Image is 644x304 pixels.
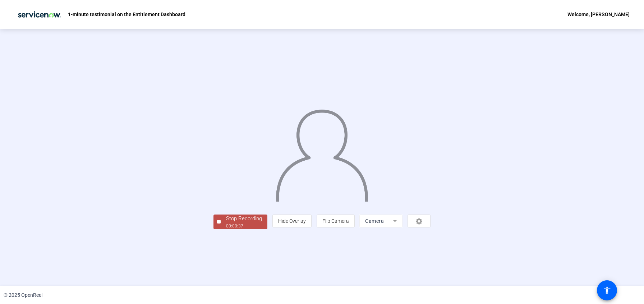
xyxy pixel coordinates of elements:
[567,10,630,19] div: Welcome, [PERSON_NAME]
[603,286,611,295] mat-icon: accessibility
[275,104,369,202] img: overlay
[68,10,185,19] p: 1-minute testimonial on the Entitlement Dashboard
[322,218,349,224] span: Flip Camera
[317,215,355,227] button: Flip Camera
[4,291,42,299] div: © 2025 OpenReel
[213,215,267,229] button: Stop Recording00:00:37
[278,218,306,224] span: Hide Overlay
[272,215,312,227] button: Hide Overlay
[226,215,262,223] div: Stop Recording
[226,223,262,229] div: 00:00:37
[14,7,64,22] img: OpenReel logo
